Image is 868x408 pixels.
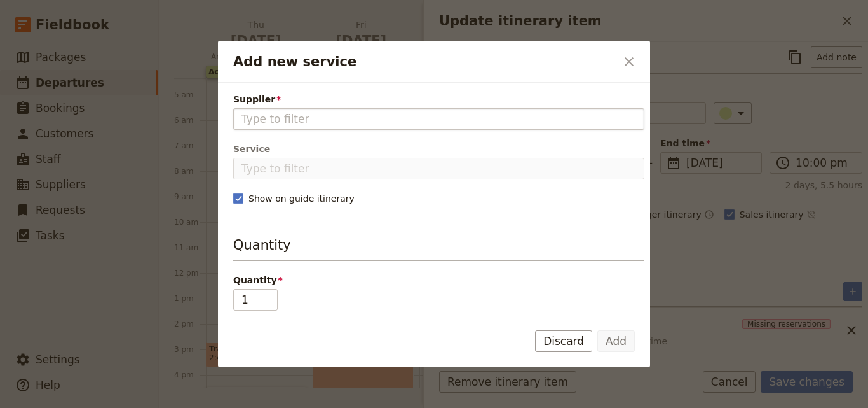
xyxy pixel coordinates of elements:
[535,330,592,352] button: Discard
[241,111,636,127] input: Supplier
[597,330,635,352] button: Add
[233,289,278,311] input: Quantity
[618,51,640,73] button: Close dialog
[233,236,644,261] h3: Quantity
[233,274,644,286] span: Quantity
[233,143,644,155] span: Service
[233,158,644,179] input: Service
[248,192,355,205] span: Show on guide itinerary
[233,52,616,71] h2: Add new service
[233,93,644,106] span: Supplier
